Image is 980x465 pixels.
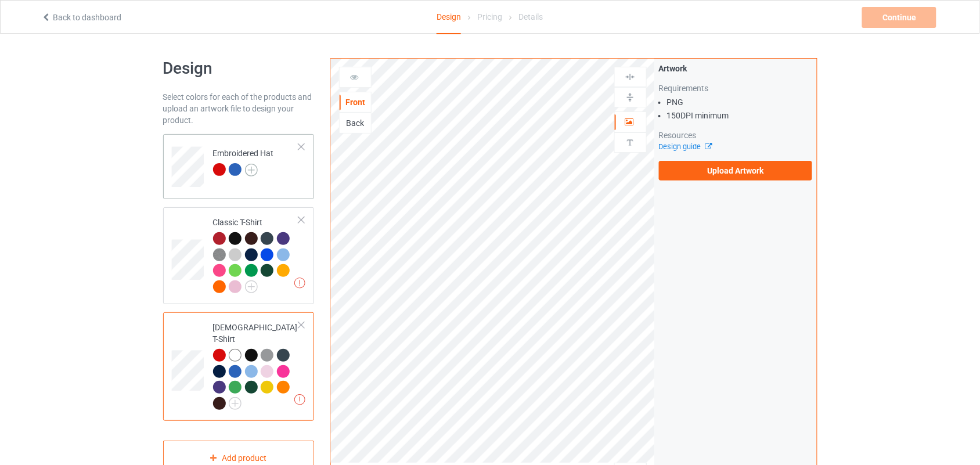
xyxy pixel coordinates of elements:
[667,96,813,108] li: PNG
[477,1,502,33] div: Pricing
[163,134,315,199] div: Embroidered Hat
[340,117,371,129] div: Back
[659,129,813,141] div: Resources
[245,164,258,176] img: svg+xml;base64,PD94bWwgdmVyc2lvbj0iMS4wIiBlbmNvZGluZz0iVVRGLTgiPz4KPHN2ZyB3aWR0aD0iMjJweCIgaGVpZ2...
[294,277,305,289] img: exclamation icon
[659,82,813,94] div: Requirements
[163,207,315,304] div: Classic T-Shirt
[625,71,636,82] img: svg%3E%0A
[340,96,371,108] div: Front
[41,13,121,22] a: Back to dashboard
[667,110,813,121] li: 150 DPI minimum
[294,394,305,405] img: exclamation icon
[245,280,258,293] img: svg+xml;base64,PD94bWwgdmVyc2lvbj0iMS4wIiBlbmNvZGluZz0iVVRGLTgiPz4KPHN2ZyB3aWR0aD0iMjJweCIgaGVpZ2...
[659,161,813,181] label: Upload Artwork
[213,248,226,261] img: heather_texture.png
[659,63,813,74] div: Artwork
[213,322,300,409] div: [DEMOGRAPHIC_DATA] T-Shirt
[213,147,274,175] div: Embroidered Hat
[229,397,242,410] img: svg+xml;base64,PD94bWwgdmVyc2lvbj0iMS4wIiBlbmNvZGluZz0iVVRGLTgiPz4KPHN2ZyB3aWR0aD0iMjJweCIgaGVpZ2...
[163,58,315,79] h1: Design
[213,217,300,292] div: Classic T-Shirt
[659,142,712,151] a: Design guide
[437,1,461,34] div: Design
[625,137,636,148] img: svg%3E%0A
[625,92,636,103] img: svg%3E%0A
[519,1,543,33] div: Details
[163,91,315,126] div: Select colors for each of the products and upload an artwork file to design your product.
[163,312,315,421] div: [DEMOGRAPHIC_DATA] T-Shirt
